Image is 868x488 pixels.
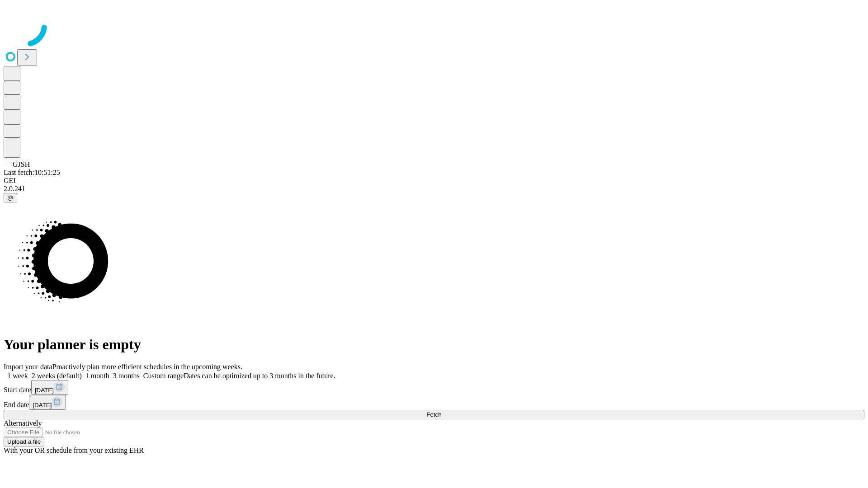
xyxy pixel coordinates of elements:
[32,372,82,380] span: 2 weeks (default)
[31,380,68,395] button: [DATE]
[113,372,140,380] span: 3 months
[4,437,44,446] button: Upload a file
[4,185,864,193] div: 2.0.241
[7,372,28,380] span: 1 week
[4,169,60,176] span: Last fetch: 10:51:25
[4,419,42,427] span: Alternatively
[4,410,864,419] button: Fetch
[4,336,864,353] h1: Your planner is empty
[4,363,52,371] span: Import your data
[4,395,864,410] div: End date
[143,372,184,380] span: Custom range
[33,402,52,408] span: [DATE]
[4,446,144,454] span: With your OR schedule from your existing EHR
[426,411,441,418] span: Fetch
[29,395,66,410] button: [DATE]
[7,194,14,201] span: @
[4,193,17,202] button: @
[184,372,335,380] span: Dates can be optimized up to 3 months in the future.
[35,387,54,394] span: [DATE]
[13,160,30,168] span: GJSH
[52,363,242,371] span: Proactively plan more efficient schedules in the upcoming weeks.
[4,177,864,185] div: GEI
[85,372,109,380] span: 1 month
[4,380,864,395] div: Start date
